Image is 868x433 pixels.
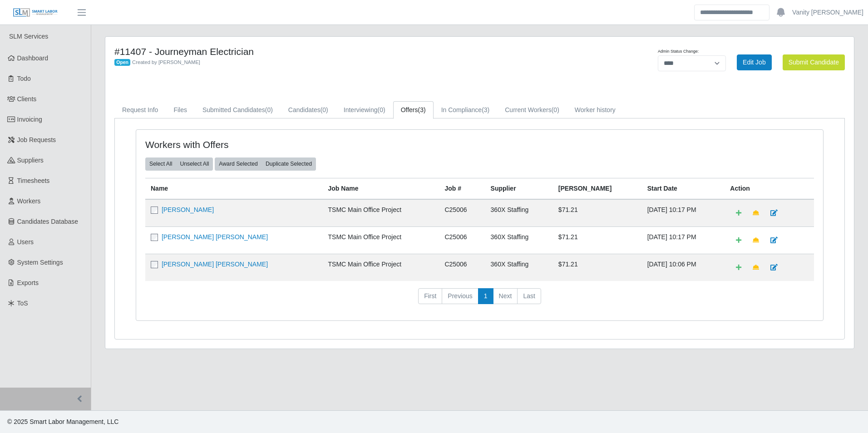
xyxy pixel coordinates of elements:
span: System Settings [17,259,63,266]
td: TSMC Main Office Project [323,226,439,254]
span: Exports [17,279,39,286]
button: Unselect All [176,157,213,170]
span: Users [17,238,34,246]
a: Files [166,101,195,119]
span: (0) [552,106,559,113]
span: (0) [378,106,385,113]
a: Edit Job [737,54,772,70]
a: In Compliance [434,101,498,119]
div: bulk actions [145,157,213,170]
a: Worker history [567,101,623,119]
a: Request Info [114,101,166,119]
a: Add Default Cost Code [730,232,747,248]
span: Todo [17,75,31,82]
img: SLM Logo [13,8,58,18]
span: © 2025 Smart Labor Management, LLC [7,418,118,425]
span: ToS [17,300,28,307]
th: Action [725,178,814,199]
button: Award Selected [215,157,262,170]
a: Add Default Cost Code [730,205,747,221]
a: Current Workers [497,101,567,119]
a: 1 [478,288,493,305]
td: $71.21 [553,226,642,254]
td: $71.21 [553,254,642,281]
span: Created by [PERSON_NAME] [132,59,200,65]
span: Dashboard [17,54,49,62]
a: Make Team Lead [747,232,765,248]
th: [PERSON_NAME] [553,178,642,199]
td: C25006 [439,199,485,227]
a: [PERSON_NAME] [PERSON_NAME] [162,233,268,241]
a: [PERSON_NAME] [162,206,214,213]
button: Submit Candidate [783,54,845,70]
a: [PERSON_NAME] [PERSON_NAME] [162,261,268,268]
span: (0) [321,106,328,113]
span: (3) [418,106,426,113]
span: (0) [265,106,273,113]
a: Candidates [281,101,336,119]
td: 360X Staffing [485,226,553,254]
h4: #11407 - Journeyman Electrician [114,46,535,57]
td: C25006 [439,226,485,254]
a: Vanity [PERSON_NAME] [792,8,863,17]
td: C25006 [439,254,485,281]
th: Job Name [323,178,439,199]
td: $71.21 [553,199,642,227]
a: Make Team Lead [747,260,765,276]
input: Search [694,5,769,20]
th: Supplier [485,178,553,199]
td: TSMC Main Office Project [323,254,439,281]
span: Timesheets [17,177,50,184]
span: Open [114,59,130,66]
span: Clients [17,95,37,103]
td: TSMC Main Office Project [323,199,439,227]
a: Add Default Cost Code [730,260,747,276]
th: Name [145,178,323,199]
th: Start Date [642,178,725,199]
span: SLM Services [9,33,48,40]
span: Invoicing [17,116,42,123]
button: Select All [145,157,176,170]
td: [DATE] 10:17 PM [642,226,725,254]
button: Duplicate Selected [261,157,316,170]
span: Job Requests [17,136,56,143]
span: Suppliers [17,157,44,164]
td: [DATE] 10:17 PM [642,199,725,227]
a: Make Team Lead [747,205,765,221]
a: Submitted Candidates [195,101,281,119]
span: (3) [482,106,489,113]
td: 360X Staffing [485,254,553,281]
th: Job # [439,178,485,199]
td: 360X Staffing [485,199,553,227]
nav: pagination [145,288,814,312]
span: Workers [17,197,41,205]
span: Candidates Database [17,218,79,225]
a: Offers [393,101,434,119]
h4: Workers with Offers [145,139,416,150]
a: Interviewing [336,101,393,119]
td: [DATE] 10:06 PM [642,254,725,281]
div: bulk actions [215,157,316,170]
label: Admin Status Change: [658,49,699,55]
